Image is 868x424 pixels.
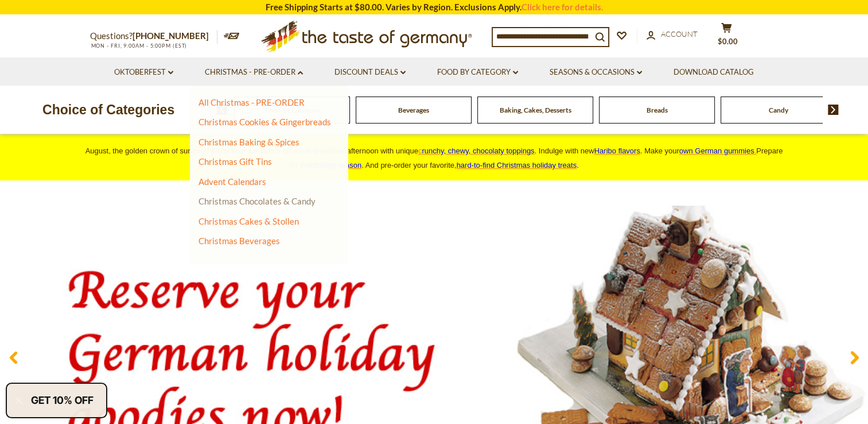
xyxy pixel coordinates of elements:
[198,176,266,187] a: Advent Calendars
[437,66,518,79] a: Food By Category
[198,97,305,107] a: All Christmas - PRE-ORDER
[457,161,577,169] a: hard-to-find Christmas holiday treats
[114,66,173,79] a: Oktoberfest
[198,196,316,206] a: Christmas Chocolates & Candy
[661,29,698,38] span: Account
[718,37,738,46] span: $0.00
[198,216,299,226] a: Christmas Cakes & Stollen
[90,29,217,44] p: Questions?
[198,137,299,147] a: Christmas Baking & Spices
[521,2,603,12] a: Click here for details.
[198,236,280,246] a: Christmas Beverages
[133,30,209,41] a: [PHONE_NUMBER]
[679,147,754,155] span: own German gummies
[594,147,640,155] a: Haribo flavors
[674,66,754,79] a: Download Catalog
[198,156,272,167] a: Christmas Gift Tins
[710,22,744,51] button: $0.00
[85,147,783,169] span: August, the golden crown of summer! Enjoy your ice cream on a sun-drenched afternoon with unique ...
[205,66,303,79] a: Christmas - PRE-ORDER
[550,66,642,79] a: Seasons & Occasions
[418,147,535,155] a: crunchy, chewy, chocolaty toppings
[398,106,429,114] a: Beverages
[90,43,188,49] span: MON - FRI, 9:00AM - 5:00PM (EST)
[679,147,756,155] a: own German gummies.
[500,106,571,114] a: Baking, Cakes, Desserts
[647,106,668,114] a: Breads
[457,161,579,169] span: .
[422,147,534,155] span: runchy, chewy, chocolaty toppings
[828,105,839,115] img: next arrow
[198,117,331,127] a: Christmas Cookies & Gingerbreads
[334,66,406,79] a: Discount Deals
[647,28,698,41] a: Account
[769,106,788,114] a: Candy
